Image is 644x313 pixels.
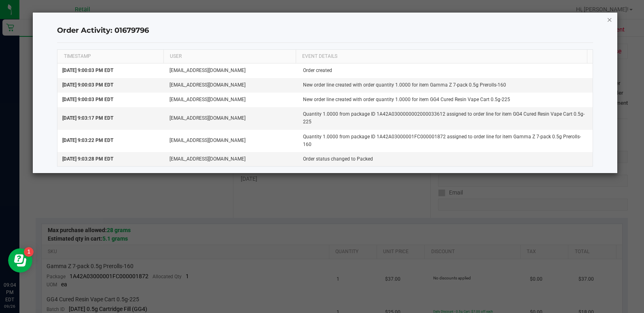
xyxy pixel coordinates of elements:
[163,50,296,63] th: USER
[298,63,592,78] td: Order created
[165,152,299,166] td: [EMAIL_ADDRESS][DOMAIN_NAME]
[298,78,592,93] td: New order line created with order quantity 1.0000 for item Gamma Z 7-pack 0.5g Prerolls-160
[62,68,113,73] span: [DATE] 9:00:03 PM EDT
[165,63,299,78] td: [EMAIL_ADDRESS][DOMAIN_NAME]
[62,82,113,88] span: [DATE] 9:00:03 PM EDT
[296,50,587,63] th: EVENT DETAILS
[165,107,299,129] td: [EMAIL_ADDRESS][DOMAIN_NAME]
[62,137,113,143] span: [DATE] 9:03:22 PM EDT
[62,97,113,102] span: [DATE] 9:00:03 PM EDT
[57,25,593,36] h4: Order Activity: 01679796
[24,247,34,257] iframe: Resource center unread badge
[8,248,32,273] iframe: Resource center
[165,130,299,152] td: [EMAIL_ADDRESS][DOMAIN_NAME]
[62,115,113,121] span: [DATE] 9:03:17 PM EDT
[298,130,592,152] td: Quantity 1.0000 from package ID 1A42A03000001FC000001872 assigned to order line for item Gamma Z ...
[298,152,592,166] td: Order status changed to Packed
[62,156,113,162] span: [DATE] 9:03:28 PM EDT
[298,107,592,129] td: Quantity 1.0000 from package ID 1A42A0300000002000033612 assigned to order line for item GG4 Cure...
[165,78,299,93] td: [EMAIL_ADDRESS][DOMAIN_NAME]
[165,93,299,107] td: [EMAIL_ADDRESS][DOMAIN_NAME]
[57,50,163,63] th: TIMESTAMP
[298,93,592,107] td: New order line created with order quantity 1.0000 for item GG4 Cured Resin Vape Cart 0.5g-225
